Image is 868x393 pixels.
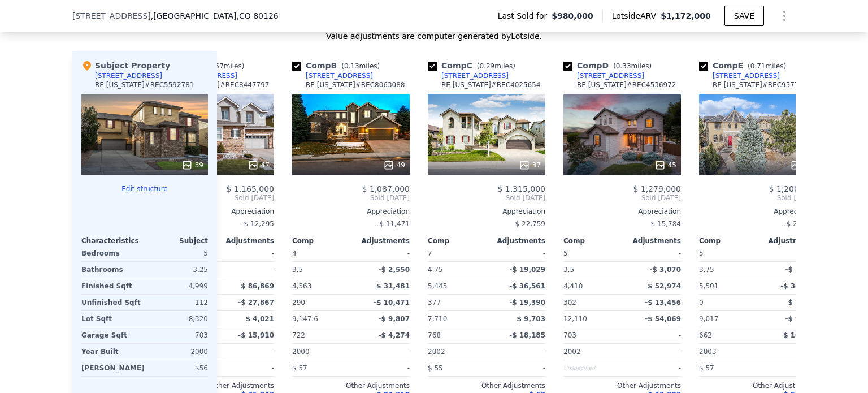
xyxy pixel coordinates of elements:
div: Subject [145,236,208,245]
div: RE [US_STATE] # REC4025654 [441,80,541,89]
div: Comp [292,236,351,245]
div: - [218,262,274,278]
span: $ 55 [428,364,443,372]
span: 5 [699,249,704,257]
span: ( miles) [743,62,791,70]
a: [STREET_ADDRESS] [292,71,373,80]
div: 4,999 [147,278,208,294]
a: [STREET_ADDRESS] [699,71,780,80]
span: -$ 5,591 [785,266,817,274]
div: 2002 [563,344,620,360]
div: - [218,344,274,360]
span: 5 [563,249,568,257]
div: RE [US_STATE] # REC9577764 [713,80,812,89]
button: SAVE [724,6,764,26]
span: 0.13 [344,62,359,70]
span: -$ 9,807 [379,315,410,323]
span: $ 4,021 [246,315,274,323]
span: , CO 80126 [236,11,278,20]
div: - [760,344,817,360]
span: 4,563 [292,282,311,290]
div: - [353,245,410,261]
div: Appreciation [292,207,410,216]
span: 0.29 [479,62,494,70]
span: $ 57 [699,364,714,372]
div: $56 [149,360,208,376]
div: Other Adjustments [428,381,545,390]
span: 703 [563,331,576,339]
span: 12,110 [563,315,587,323]
span: $ 10,110 [783,331,817,339]
div: [STREET_ADDRESS] [577,71,644,80]
div: Value adjustments are computer generated by Lotside . [72,31,796,42]
div: Comp C [428,60,520,71]
div: - [353,360,410,376]
div: Adjustments [758,236,817,245]
span: -$ 9,055 [785,315,817,323]
div: Garage Sqft [81,327,142,343]
span: 0.71 [750,62,766,70]
div: RE [US_STATE] # REC8447797 [170,80,270,89]
span: 0.33 [616,62,631,70]
div: Appreciation [563,207,681,216]
span: 4 [292,249,297,257]
span: $1,172,000 [661,11,711,20]
button: Edit structure [81,184,208,193]
span: 722 [292,331,305,339]
span: ( miles) [201,62,249,70]
div: 2000 [147,344,208,360]
span: $ 1,200,000 [769,184,817,193]
span: 377 [428,299,441,306]
div: 5 [147,245,208,261]
span: $ 86,869 [241,282,274,290]
span: $ 15,784 [651,220,681,228]
div: - [489,245,545,261]
span: 662 [699,331,712,339]
span: $ 22,759 [515,220,545,228]
div: Comp [428,236,487,245]
span: ( miles) [609,62,656,70]
div: Adjustments [215,236,274,245]
div: 703 [147,327,208,343]
div: Other Adjustments [699,381,817,390]
div: Subject Property [81,60,170,71]
span: Sold [DATE] [428,193,545,202]
div: RE [US_STATE] # REC8063088 [306,80,405,89]
span: $ 31,481 [376,282,410,290]
span: -$ 2,550 [379,266,410,274]
span: 290 [292,299,305,306]
span: $ 57 [292,364,307,372]
div: Adjustments [487,236,545,245]
span: -$ 11,471 [377,220,410,228]
div: Comp B [292,60,384,71]
div: - [760,360,817,376]
div: - [624,344,681,360]
div: Comp D [563,60,656,71]
span: 4,410 [563,282,583,290]
div: - [624,245,681,261]
span: 5,445 [428,282,447,290]
div: 50 [790,159,812,171]
span: Last Sold for [498,10,552,21]
div: [STREET_ADDRESS] [713,71,780,80]
span: 0 [699,299,704,306]
span: 7 [428,249,432,257]
span: 9,147.6 [292,315,318,323]
div: - [489,344,545,360]
div: - [218,360,274,376]
div: 3.25 [147,262,208,278]
div: [PERSON_NAME] [81,360,145,376]
span: -$ 12,295 [241,220,274,228]
span: $ 1,279,000 [633,184,681,193]
div: Finished Sqft [81,278,142,294]
div: - [353,344,410,360]
span: ( miles) [337,62,384,70]
span: -$ 27,867 [238,299,274,306]
span: $ 7,223 [788,299,817,306]
span: [STREET_ADDRESS] [72,10,151,21]
span: , [GEOGRAPHIC_DATA] [151,10,279,21]
div: Adjustments [351,236,410,245]
div: 2003 [699,344,756,360]
div: 49 [383,159,405,171]
span: Sold [DATE] [699,193,817,202]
